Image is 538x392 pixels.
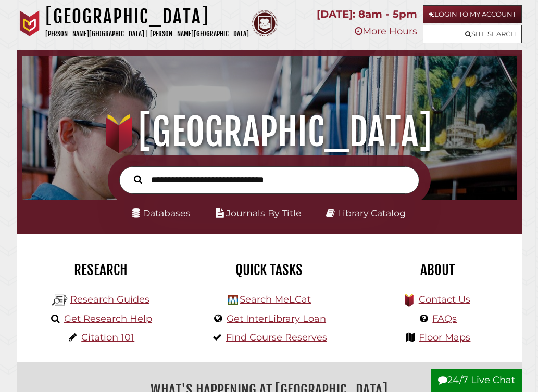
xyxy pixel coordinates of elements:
h2: Research [24,261,177,279]
i: Search [134,175,142,185]
button: Search [129,173,147,186]
a: More Hours [355,25,417,37]
a: Login to My Account [423,5,522,23]
a: Site Search [423,25,522,43]
h1: [GEOGRAPHIC_DATA] [30,109,508,155]
h2: About [361,261,514,279]
a: Research Guides [70,294,149,305]
p: [DATE]: 8am - 5pm [317,5,417,23]
p: [PERSON_NAME][GEOGRAPHIC_DATA] | [PERSON_NAME][GEOGRAPHIC_DATA] [45,28,249,40]
a: Floor Maps [419,332,470,343]
a: Get Research Help [64,313,152,324]
a: Citation 101 [81,332,134,343]
a: Journals By Title [226,207,302,218]
a: Databases [132,207,191,218]
a: Get InterLibrary Loan [227,313,326,324]
a: Library Catalog [337,207,406,218]
a: Find Course Reserves [226,332,327,343]
a: Search MeLCat [240,294,311,305]
h1: [GEOGRAPHIC_DATA] [45,5,249,28]
img: Calvin University [17,10,43,36]
a: FAQs [432,313,457,324]
img: Calvin Theological Seminary [252,10,278,36]
img: Hekman Library Logo [52,293,68,308]
img: Hekman Library Logo [228,295,238,305]
a: Contact Us [419,294,470,305]
h2: Quick Tasks [193,261,345,279]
